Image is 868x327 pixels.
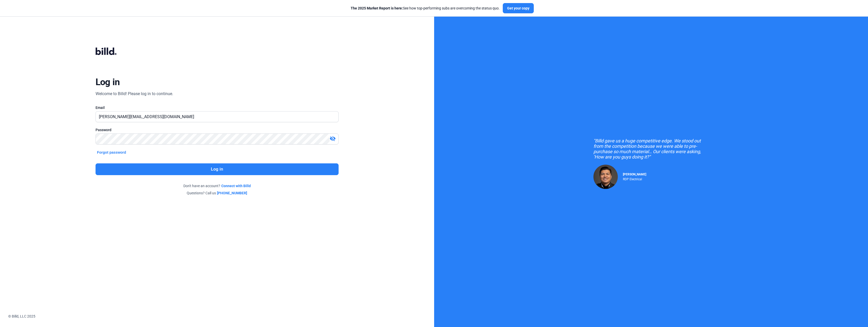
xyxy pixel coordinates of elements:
div: See how top-performing subs are overcoming the status quo. [351,6,500,11]
div: Password [96,127,339,132]
div: "Billd gave us a huge competitive edge. We stood out from the competition because we were able to... [593,138,709,160]
button: Forgot password [96,150,128,155]
button: Log in [96,163,339,175]
div: RDP Electrical [623,176,646,181]
div: Email [96,105,339,110]
div: Welcome to Billd! Please log in to continue. [96,91,173,97]
div: Log in [96,76,120,88]
div: Questions? Call us [96,190,339,196]
span: The 2025 Market Report is here: [351,6,403,10]
div: Don't have an account? [96,183,339,188]
button: Get your copy [503,3,534,13]
a: Connect with Billd [221,183,251,188]
span: [PERSON_NAME] [623,173,646,176]
mat-icon: visibility_off [330,136,336,142]
img: Raul Pacheco [593,165,618,189]
a: [PHONE_NUMBER] [217,190,247,196]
